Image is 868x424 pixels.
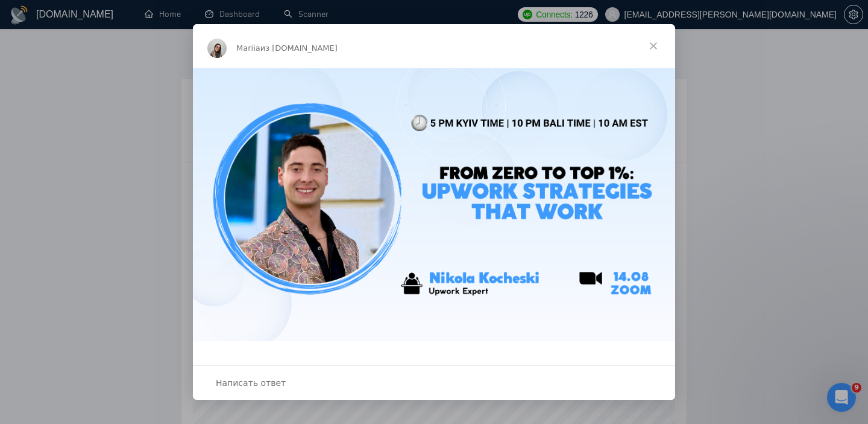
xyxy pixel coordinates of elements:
span: Закрыть [632,24,675,68]
span: Mariia [236,43,260,53]
span: из [DOMAIN_NAME] [260,43,338,53]
img: Profile image for Mariia [207,39,227,58]
div: Открыть разговор и ответить [193,365,675,400]
span: Написать ответ [216,375,286,391]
